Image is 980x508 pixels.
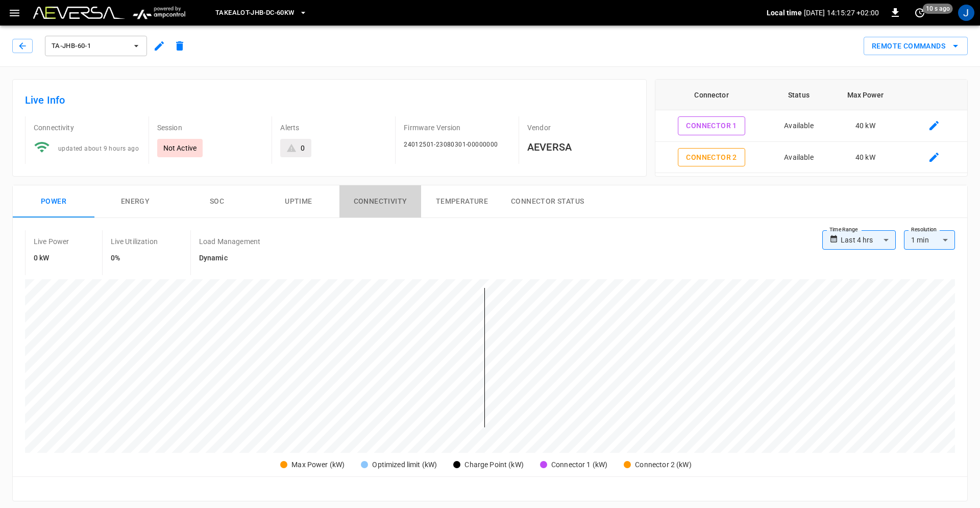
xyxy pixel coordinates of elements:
span: 10 s ago [923,4,953,14]
div: Connector 1 (kW) [551,459,607,470]
div: 1 min [904,230,955,250]
p: Live Utilization [111,236,158,247]
button: SOC [176,185,258,218]
h6: 0% [111,253,158,264]
p: Alerts [280,123,387,133]
th: Max Power [829,80,901,110]
h6: 0 kW [34,253,69,264]
button: TA-JHB-60-1 [45,36,147,56]
button: Connectivity [339,185,421,218]
div: remote commands options [864,37,968,56]
button: TAKEALOT-JHB-DC-60kW [211,3,311,23]
div: Max Power (kW) [291,459,345,470]
button: Power [13,185,94,218]
p: Live Power [34,236,69,247]
div: 0 [301,143,305,153]
button: Energy [94,185,176,218]
div: Charge Point (kW) [464,459,524,470]
td: 40 kW [829,110,901,142]
span: TA-JHB-60-1 [52,40,127,52]
p: Session [157,123,264,133]
p: [DATE] 14:15:27 +02:00 [804,8,879,18]
button: Connector 2 [678,148,745,167]
h6: AEVERSA [527,139,634,155]
p: Not Active [163,143,197,153]
p: Local time [767,8,802,18]
button: set refresh interval [912,5,928,21]
button: Uptime [258,185,339,218]
p: Vendor [527,123,634,133]
table: connector table [655,80,967,173]
th: Connector [655,80,768,110]
img: ampcontrol.io logo [129,3,189,22]
h6: Dynamic [199,253,260,264]
button: Temperature [421,185,503,218]
div: Last 4 hrs [841,230,896,250]
span: 24012501-23080301-00000000 [404,141,498,148]
div: profile-icon [958,5,974,21]
p: Firmware Version [404,123,510,133]
button: Connector Status [503,185,592,218]
div: Optimized limit (kW) [372,459,437,470]
button: Remote Commands [864,37,968,56]
button: Connector 1 [678,116,745,135]
th: Status [768,80,830,110]
img: Customer Logo [33,7,125,19]
td: Available [768,142,830,174]
span: TAKEALOT-JHB-DC-60kW [215,7,294,19]
p: Load Management [199,236,260,247]
span: updated about 9 hours ago [58,145,139,152]
label: Time Range [829,226,858,234]
p: Connectivity [34,123,140,133]
div: Connector 2 (kW) [635,459,691,470]
label: Resolution [911,226,937,234]
td: Available [768,110,830,142]
h6: Live Info [25,92,634,108]
td: 40 kW [829,142,901,174]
